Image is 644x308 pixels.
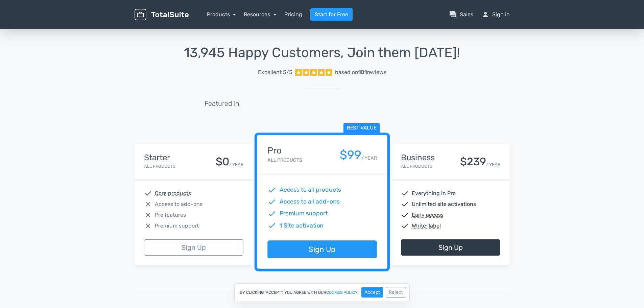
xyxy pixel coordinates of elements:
[144,239,243,256] a: Sign Up
[135,9,189,21] img: TotalSuite for WordPress
[144,164,175,169] small: All Products
[401,222,409,230] span: check
[401,239,500,256] a: Sign Up
[144,153,175,162] h4: Starter
[401,153,435,162] h4: Business
[486,161,500,168] small: / YEAR
[267,221,276,230] span: check
[284,10,302,19] a: Pricing
[361,287,383,298] button: Accept
[412,211,444,219] abbr: Early access
[155,222,199,230] span: Premium support
[267,197,276,206] span: check
[412,222,441,230] abbr: White-label
[481,10,490,19] span: person
[267,146,302,156] h4: Pro
[135,45,510,60] h1: 13,945 Happy Customers, Join them [DATE]!
[216,156,229,168] div: $0
[326,290,358,294] a: cookies policy
[319,283,325,291] span: Or
[135,66,510,79] a: Excellent 5/5 based on101reviews
[155,211,186,219] span: Pro features
[144,200,152,208] span: close
[310,8,353,21] a: Start for Free
[386,287,406,298] button: Reject
[412,200,476,208] span: Unlimited site activations
[205,100,239,107] h5: Featured in
[401,211,409,219] span: check
[279,209,328,218] span: Premium support
[267,186,276,194] span: check
[460,156,486,168] div: $239
[358,69,367,75] strong: 101
[361,155,377,162] small: / YEAR
[401,189,409,197] span: check
[144,189,152,197] span: check
[267,241,377,259] a: Sign Up
[481,10,510,19] a: personSign in
[267,209,276,218] span: check
[279,197,339,206] span: Access to all add-ons
[234,283,410,301] div: By clicking "Accept", you agree with our .
[339,148,361,162] div: $99
[144,211,152,219] span: close
[401,164,432,169] small: All Products
[207,11,236,18] a: Products
[335,68,386,76] div: based on reviews
[412,189,456,197] span: Everything in Pro
[343,123,380,134] span: Best value
[401,200,409,208] span: check
[267,157,302,163] small: All Products
[244,11,276,18] a: Resources
[155,189,191,197] abbr: Core products
[449,10,473,19] a: question_answerSales
[258,68,292,76] span: Excellent 5/5
[144,222,152,230] span: close
[449,10,457,19] span: question_answer
[155,200,202,208] span: Access to add-ons
[229,161,243,168] small: / YEAR
[279,221,324,230] span: 1 Site activation
[279,186,341,194] span: Access to all products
